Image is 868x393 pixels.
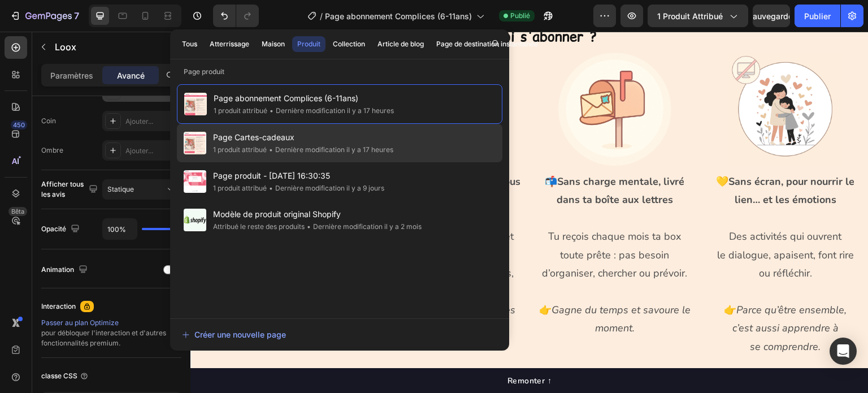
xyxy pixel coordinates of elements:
[41,224,66,233] font: Opacité
[7,141,156,159] p: 🎨
[748,11,796,21] font: Sauvegarder
[213,184,267,192] font: 1 produit attribué
[297,40,320,48] font: Produit
[275,184,384,192] font: Dernière modification il y a 9 jours
[348,269,501,306] p: 👉
[519,269,671,287] p: 👉
[275,145,393,154] font: Dernière modification il y a 17 heures
[804,11,831,21] font: Publier
[377,40,424,48] font: Article de blog
[257,36,290,52] button: Maison
[182,40,197,48] font: Tous
[348,196,501,251] p: Tu reçois chaque mois ta box toute prête : pas besoin d’organiser, chercher ou prévoir.
[117,71,145,80] font: Avancé
[41,116,56,125] font: Coin
[13,121,25,129] font: 450
[41,146,63,154] font: Ombre
[372,36,429,52] button: Article de blog
[210,40,249,48] font: Atterrissage
[361,271,500,303] i: Gagne du temps et savoure le moment.
[519,141,671,178] p: 💛
[366,143,494,175] strong: Sans charge mentale, livré dans ta boîte aux lettres
[190,143,330,175] strong: Un guide pas à pas pour vous accompagner
[539,143,665,175] strong: Sans écran, pour nourrir le lien… et les émotions
[519,196,671,214] p: Des activités qui ouvrent
[41,329,166,347] font: pour débloquer l'interaction et d'autres fonctionnalités premium.
[539,21,652,134] img: gempages_571899597614482656-858f7aea-8181-4af1-a1c5-482dd9fc1b00.png
[270,106,274,115] font: •
[41,302,76,310] font: Interaction
[213,209,341,219] font: Modèle de produit original Shopify
[795,5,840,27] button: Publier
[313,222,422,231] font: Dernière modification il y a 2 mois
[560,308,631,322] i: se comprendre.
[177,36,202,52] button: Tous
[41,180,84,198] font: Afficher tous les avis
[103,219,137,239] input: Auto
[317,343,362,355] p: Remonter ↑
[214,93,358,103] font: Page abonnement Complices (6-11ans)
[320,11,323,21] font: /
[292,36,325,52] button: Produit
[436,40,538,48] font: Page de destination instantanée
[368,21,481,134] img: gempages_571899597614482656-1ef2765a-9e9d-470a-b8f9-66f94664b061.png
[194,330,286,339] font: Créer une nouvelle page
[102,179,181,200] button: Statique
[177,141,330,178] p: 📖
[55,40,151,54] p: Loox
[262,40,285,48] font: Maison
[657,11,723,21] font: 1 produit attribué
[184,67,224,76] font: Page produit
[41,372,77,380] font: classe CSS
[510,11,530,20] font: Publié
[177,196,330,305] p: Des fiches claires, illustrées et testées avec des familles. Tu n’as qu’à suivre les étapes, sans...
[519,232,671,269] p: ou réfléchir.
[333,40,365,48] font: Collection
[519,214,671,232] p: le dialogue, apaisent, font rire
[546,271,657,285] i: Parce qu’être ensemble,
[22,143,153,157] strong: 4 activités prêtes à l’emploi
[27,21,140,134] img: gempages_571899597614482656-8f9a8a78-7a6e-4fb2-9b70-f6685e56f044.png
[325,11,472,21] font: Page abonnement Complices (6-11ans)
[7,196,156,232] p: Chaque mois, un nouveau moment à vivre à deux,
[348,141,501,178] p: 📬
[197,21,310,134] img: gempages_571899597614482656-c4d71798-0eec-455a-a7be-6ac095ca080f.png
[276,106,394,115] font: Dernière modification il y a 17 heures
[205,36,254,52] button: Atterrissage
[36,271,139,303] i: Rien à préparer, tout à partager.
[431,36,543,52] button: Page de destination instantanée
[213,132,294,142] font: Page Cartes-cadeaux
[214,106,267,115] font: 1 produit attribué
[50,71,93,80] font: Paramètres
[830,338,857,365] div: Ouvrir Intercom Messenger
[107,185,134,193] font: Statique
[213,171,330,180] font: Page produit - [DATE] 16:30:35
[55,41,76,53] font: Loox
[125,117,153,126] font: Ajouter...
[74,10,79,21] font: 7
[190,32,868,393] iframe: Zone de conception
[196,271,325,303] i: Adieu la panne d’idée et les prises de tête.
[213,145,267,154] font: 1 produit attribué
[7,232,156,306] p: avec tout le nécessaire fourni (ou déjà dans vos tiroirs). 👉
[542,290,648,303] i: c’est aussi apprendre à
[328,36,370,52] button: Collection
[41,318,119,327] font: Passer au plan Optimize
[213,5,259,27] div: Annuler/Rétablir
[753,5,790,27] button: Sauvegarder
[648,5,748,27] button: 1 produit attribué
[269,184,273,192] font: •
[269,145,273,154] font: •
[5,5,84,27] button: 7
[125,146,153,155] font: Ajouter...
[213,222,305,231] font: Attribué le reste des produits
[41,265,74,274] font: Animation
[307,222,311,231] font: •
[181,323,498,346] button: Créer une nouvelle page
[11,208,24,215] font: Bêta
